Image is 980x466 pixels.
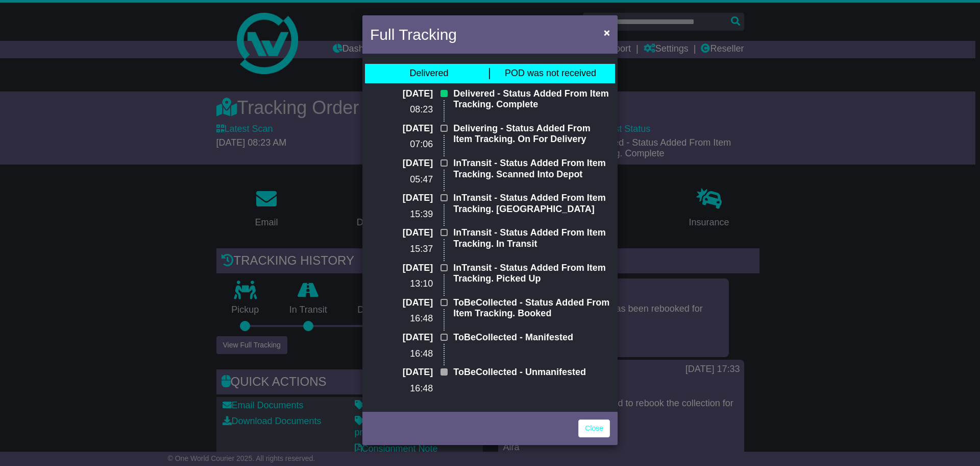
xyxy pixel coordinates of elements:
p: [DATE] [370,158,433,169]
p: 07:06 [370,139,433,150]
p: InTransit - Status Added From Item Tracking. Scanned Into Depot [453,158,610,180]
p: [DATE] [370,332,433,343]
div: Delivered [409,68,448,79]
a: Close [578,420,610,437]
p: [DATE] [370,297,433,309]
p: 16:48 [370,313,433,324]
p: InTransit - Status Added From Item Tracking. [GEOGRAPHIC_DATA] [453,193,610,215]
p: [DATE] [370,123,433,134]
p: InTransit - Status Added From Item Tracking. Picked Up [453,263,610,285]
p: ToBeCollected - Status Added From Item Tracking. Booked [453,297,610,319]
p: InTransit - Status Added From Item Tracking. In Transit [453,227,610,249]
p: Delivering - Status Added From Item Tracking. On For Delivery [453,123,610,145]
p: Delivered - Status Added From Item Tracking. Complete [453,88,610,110]
p: [DATE] [370,263,433,274]
p: 15:37 [370,244,433,255]
p: 08:23 [370,104,433,115]
p: [DATE] [370,88,433,100]
p: 13:10 [370,278,433,290]
p: ToBeCollected - Manifested [453,332,610,343]
h4: Full Tracking [370,23,457,46]
p: [DATE] [370,193,433,204]
p: 16:48 [370,383,433,394]
span: × [604,27,610,38]
p: [DATE] [370,227,433,239]
p: ToBeCollected - Unmanifested [453,367,610,378]
button: Close [599,22,615,43]
p: [DATE] [370,367,433,378]
span: POD was not received [505,68,596,78]
p: 15:39 [370,209,433,220]
p: 16:48 [370,348,433,360]
p: 05:47 [370,174,433,185]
